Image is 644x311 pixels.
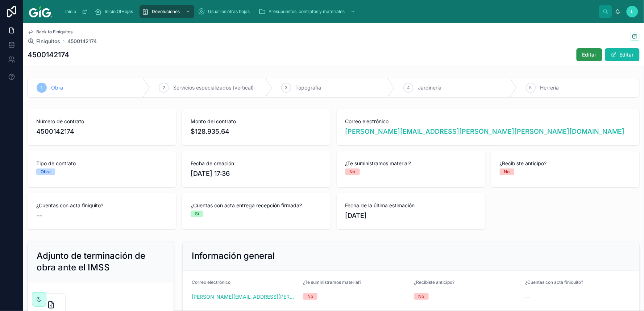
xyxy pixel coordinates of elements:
span: 4500142174 [36,127,167,137]
span: ¿Te suministramos material? [345,160,477,167]
span: 4 [407,85,410,91]
span: Tipo de contrato [36,160,167,167]
h2: Adjunto de terminación de obra ante el IMSS [37,250,165,273]
span: $128.935,64 [191,127,322,137]
span: Topografía [296,84,321,91]
span: Devoluciones [152,9,180,14]
span: Correo electrónico [192,279,230,285]
a: Back to Finiquitos [28,29,72,35]
span: Inicio OtHojas [105,9,133,14]
span: Inicio [65,9,76,14]
span: [DATE] 17:36 [191,169,322,179]
span: ¿Cuentas con acta finiquito? [525,279,583,285]
span: -- [525,293,529,300]
span: Obra [51,84,63,91]
span: ¿Cuentas con acta finiquito? [36,202,167,209]
h2: Información general [192,250,275,262]
a: Devoluciones [140,5,194,18]
span: [DATE] [345,211,477,221]
span: Herrería [540,84,559,91]
span: ¿Cuentas con acta entrega recepción firmada? [191,202,322,209]
span: Usuarios otras hojas [208,9,250,14]
div: No [504,169,510,175]
span: ¿Recibiste anticipo? [500,160,631,167]
span: Jardinería [418,84,441,91]
span: Número de contrato [36,118,167,125]
a: Inicio OtHojas [92,5,138,18]
span: Fecha de creación [191,160,322,167]
span: Editar [582,51,597,58]
span: 1 [41,85,43,91]
span: 3 [285,85,287,91]
span: Finiquitos [36,38,60,45]
span: Back to Finiquitos [36,29,72,35]
button: Editar [605,48,640,61]
a: Finiquitos [28,38,60,45]
a: [PERSON_NAME][EMAIL_ADDRESS][PERSON_NAME][PERSON_NAME][DOMAIN_NAME] [345,127,625,137]
span: ¿Recibiste anticipo? [414,279,455,285]
div: No [419,293,424,300]
span: 2 [163,85,165,91]
div: No [350,169,356,175]
div: No [307,293,313,300]
span: Monto del contrato [191,118,322,125]
span: 5 [529,85,532,91]
div: Obra [41,169,51,175]
div: Sí [195,211,199,217]
a: Usuarios otras hojas [196,5,255,18]
h1: 4500142174 [28,50,69,60]
span: -- [36,211,42,221]
span: ¿Te suministramos material? [303,279,361,285]
span: Servicios especializados (vertical) [173,84,254,91]
span: Fecha de la última estimación [345,202,477,209]
span: Correo electrónico [345,118,631,125]
span: Presupuestos, contratos y materiales [269,9,345,14]
span: L [631,9,634,14]
img: App logo [29,6,52,17]
button: Editar [577,48,602,61]
a: [PERSON_NAME][EMAIL_ADDRESS][PERSON_NAME][PERSON_NAME][DOMAIN_NAME] [192,293,297,300]
a: Inicio [62,5,91,18]
a: 4500142174 [67,38,97,45]
div: scrollable content [58,4,599,20]
a: Presupuestos, contratos y materiales [256,5,359,18]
